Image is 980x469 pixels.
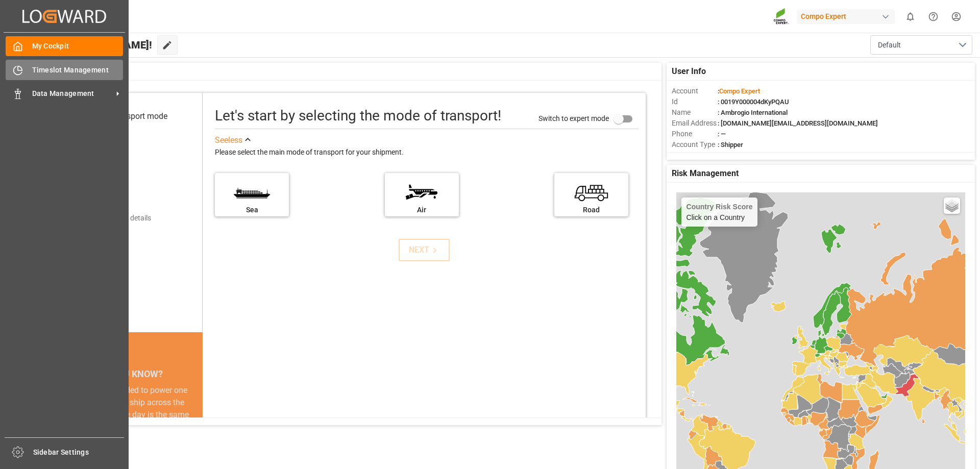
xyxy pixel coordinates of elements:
[687,203,753,211] h4: Country Risk Score
[944,198,960,214] a: Layers
[718,119,878,127] span: : [DOMAIN_NAME][EMAIL_ADDRESS][DOMAIN_NAME]
[67,384,190,458] div: The energy needed to power one large container ship across the ocean in a single day is the same ...
[672,107,718,118] span: Name
[718,141,743,149] span: : Shipper
[797,9,895,24] div: Compo Expert
[672,96,718,107] span: Id
[32,65,124,76] span: Timeslot Management
[672,65,706,78] span: User Info
[33,447,125,458] span: Sidebar Settings
[797,7,899,26] button: Compo Expert
[32,88,113,99] span: Data Management
[899,5,922,28] button: show 0 new notifications
[672,139,718,150] span: Account Type
[409,244,440,256] div: NEXT
[390,205,454,215] div: Air
[220,205,284,215] div: Sea
[672,167,739,180] span: Risk Management
[559,205,623,215] div: Road
[870,35,972,55] button: open menu
[538,114,609,122] span: Switch to expert mode
[672,118,718,129] span: Email Address
[672,86,718,96] span: Account
[719,87,760,95] span: Compo Expert
[718,109,788,116] span: : Ambrogio International
[32,41,124,52] span: My Cockpit
[718,87,760,95] span: :
[878,40,901,51] span: Default
[215,105,501,127] div: Let's start by selecting the mode of transport!
[718,98,789,106] span: : 0019Y000004dKyPQAU
[399,239,450,261] button: NEXT
[215,146,639,159] div: Please select the main mode of transport for your shipment.
[922,5,945,28] button: Help Center
[6,60,123,80] a: Timeslot Management
[215,134,242,146] div: See less
[6,36,123,56] a: My Cockpit
[55,363,203,384] div: DID YOU KNOW?
[718,130,726,138] span: : —
[42,35,152,55] span: Hello [PERSON_NAME]!
[773,8,790,26] img: Screenshot%202023-09-29%20at%2010.02.21.png_1712312052.png
[687,203,753,221] div: Click on a Country
[672,129,718,139] span: Phone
